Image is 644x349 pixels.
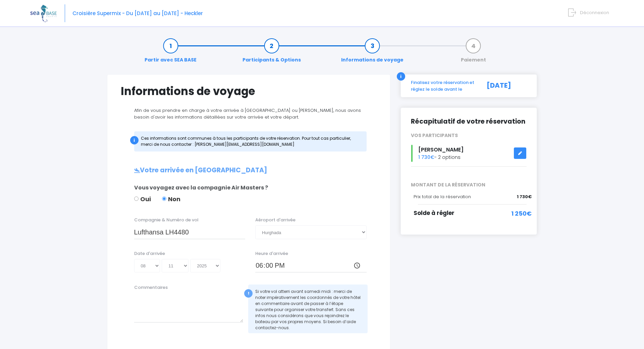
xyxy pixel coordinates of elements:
a: Informations de voyage [338,42,407,63]
span: 1 250€ [511,209,532,218]
span: Solde à régler [414,209,454,217]
div: Ces informations sont communes à tous les participants de votre réservation. Pour tout cas partic... [134,131,367,151]
span: Vous voyagez avec la compagnie Air Masters ? [134,184,268,191]
a: Paiement [458,42,489,63]
h1: Informations de voyage [121,85,377,98]
div: ! [244,289,253,298]
h2: Votre arrivée en [GEOGRAPHIC_DATA] [121,167,377,174]
div: Finalisez votre réservation et réglez le solde avant le [406,79,479,92]
div: i [397,72,405,81]
label: Compagnie & Numéro de vol [134,217,199,223]
span: [PERSON_NAME] [418,146,464,154]
label: Date d'arrivée [134,250,165,257]
p: Afin de vous prendre en charge à votre arrivée à [GEOGRAPHIC_DATA] ou [PERSON_NAME], nous avons b... [121,107,377,120]
input: Non [162,197,166,201]
label: Non [162,194,180,204]
label: Heure d'arrivée [255,250,288,257]
div: [DATE] [479,79,532,92]
span: Croisière Supermix - Du [DATE] au [DATE] - Heckler [72,10,203,17]
span: 1 730€ [418,154,434,161]
label: Commentaires [134,284,168,291]
span: Prix total de la réservation [414,193,471,200]
a: Partir avec SEA BASE [141,42,200,63]
span: MONTANT DE LA RÉSERVATION [406,181,532,188]
div: i [130,136,139,144]
label: Oui [134,194,151,204]
span: 1 730€ [517,193,532,200]
div: - 2 options [406,145,532,162]
input: Oui [134,197,139,201]
a: Participants & Options [239,42,304,63]
div: Si votre vol atterri avant samedi midi : merci de noter impérativement les coordonnés de votre hô... [248,285,368,333]
div: VOS PARTICIPANTS [406,132,532,139]
label: Aéroport d'arrivée [255,217,296,223]
span: Déconnexion [580,9,609,16]
h2: Récapitulatif de votre réservation [411,118,527,126]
